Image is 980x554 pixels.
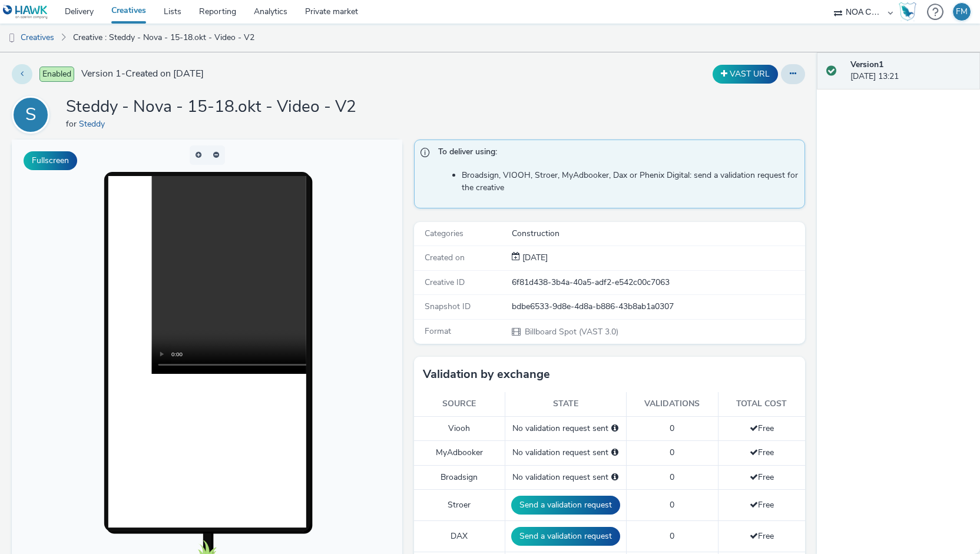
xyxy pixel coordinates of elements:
div: FM [956,3,968,21]
span: Categories [425,228,463,239]
th: Validations [626,392,718,416]
td: Viooh [414,416,505,440]
a: Steddy [79,118,110,130]
div: S [25,98,37,131]
span: Creative ID [425,277,465,288]
button: VAST URL [713,65,778,84]
li: Broadsign, VIOOH, Stroer, MyAdbooker, Dax or Phenix Digital: send a validation request for the cr... [462,170,798,194]
button: Send a validation request [511,527,620,546]
div: No validation request sent [511,423,620,434]
button: Send a validation request [511,496,620,515]
img: dooh [6,32,18,44]
span: [DATE] [520,252,548,263]
span: 0 [670,447,674,458]
span: Free [750,423,774,434]
span: 0 [670,499,674,510]
td: Broadsign [414,465,505,489]
span: 0 [670,472,674,483]
span: Enabled [39,67,74,82]
div: [DATE] 13:21 [850,59,971,83]
div: 6f81d438-3b4a-40a5-adf2-e542c00c7063 [512,277,804,288]
a: S [12,109,54,120]
img: undefined Logo [3,5,48,19]
div: Creation 14 October 2025, 13:21 [520,252,548,264]
img: Hawk Academy [899,2,916,21]
span: Version 1 - Created on [DATE] [81,67,204,81]
td: Stroer [414,490,505,521]
td: DAX [414,521,505,552]
span: for [66,118,79,130]
a: Hawk Academy [899,2,921,21]
h1: Steddy - Nova - 15-18.okt - Video - V2 [66,96,356,118]
span: To deliver using: [438,146,792,161]
span: Billboard Spot (VAST 3.0) [524,326,618,337]
a: Creative : Steddy - Nova - 15-18.okt - Video - V2 [67,24,260,52]
div: No validation request sent [511,447,620,459]
div: Construction [512,228,804,240]
span: Free [750,447,774,458]
span: Free [750,472,774,483]
strong: Version 1 [850,59,883,70]
button: Fullscreen [24,151,77,170]
div: Duplicate the creative as a VAST URL [710,65,781,84]
div: Please select a deal below and click on Send to send a validation request to Broadsign. [611,472,618,483]
span: 0 [670,530,674,542]
th: Total cost [719,392,805,416]
th: State [505,392,626,416]
h3: Validation by exchange [423,366,550,383]
span: Snapshot ID [425,301,471,312]
span: Format [425,326,451,337]
div: Please select a deal below and click on Send to send a validation request to Viooh. [611,423,618,434]
div: Please select a deal below and click on Send to send a validation request to MyAdbooker. [611,447,618,459]
span: Free [750,499,774,510]
div: No validation request sent [511,472,620,483]
span: Created on [425,252,465,263]
span: 0 [670,423,674,434]
div: bdbe6533-9d8e-4d8a-b886-43b8ab1a0307 [512,301,804,313]
th: Source [414,392,505,416]
td: MyAdbooker [414,441,505,465]
span: Free [750,530,774,542]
